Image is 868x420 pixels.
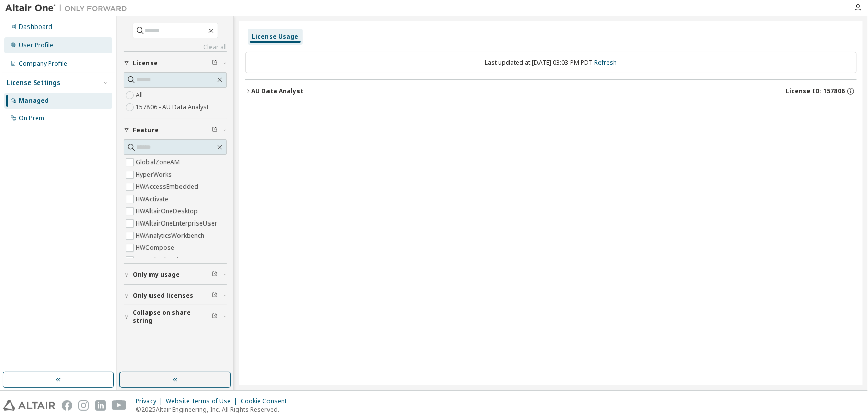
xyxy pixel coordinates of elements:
[19,23,52,31] div: Dashboard
[19,97,49,105] div: Managed
[95,400,106,411] img: linkedin.svg
[62,400,72,411] img: facebook.svg
[212,59,218,67] span: Clear filter
[133,309,212,325] span: Collapse on share string
[19,41,53,49] div: User Profile
[136,205,200,217] label: HWAltairOneDesktop
[212,313,218,321] span: Clear filter
[124,264,227,286] button: Only my usage
[136,397,166,405] div: Privacy
[136,217,219,230] label: HWAltairOneEnterpriseUser
[112,400,127,411] img: youtube.svg
[786,87,845,95] span: License ID: 157806
[133,126,159,134] span: Feature
[136,405,293,414] p: © 2025 Altair Engineering, Inc. All Rights Reserved.
[136,242,176,254] label: HWCompose
[136,169,174,181] label: HyperWorks
[136,89,145,101] label: All
[212,271,218,279] span: Clear filter
[133,271,180,279] span: Only my usage
[124,305,227,328] button: Collapse on share string
[133,59,158,67] span: License
[133,292,193,300] span: Only used licenses
[212,292,218,300] span: Clear filter
[166,397,241,405] div: Website Terms of Use
[7,79,61,87] div: License Settings
[19,60,67,68] div: Company Profile
[3,400,55,411] img: altair_logo.svg
[78,400,89,411] img: instagram.svg
[245,52,857,73] div: Last updated at: [DATE] 03:03 PM PDT
[212,126,218,134] span: Clear filter
[241,397,293,405] div: Cookie Consent
[136,156,182,169] label: GlobalZoneAM
[124,43,227,51] a: Clear all
[136,101,211,114] label: 157806 - AU Data Analyst
[245,80,857,102] button: AU Data AnalystLicense ID: 157806
[251,87,303,95] div: AU Data Analyst
[136,254,184,266] label: HWEmbedBasic
[136,193,170,205] label: HWActivate
[19,114,44,122] div: On Prem
[124,285,227,307] button: Only used licenses
[124,52,227,74] button: License
[595,58,617,67] a: Refresh
[136,181,200,193] label: HWAccessEmbedded
[124,119,227,142] button: Feature
[252,33,298,41] div: License Usage
[5,3,132,13] img: Altair One
[136,230,206,242] label: HWAnalyticsWorkbench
